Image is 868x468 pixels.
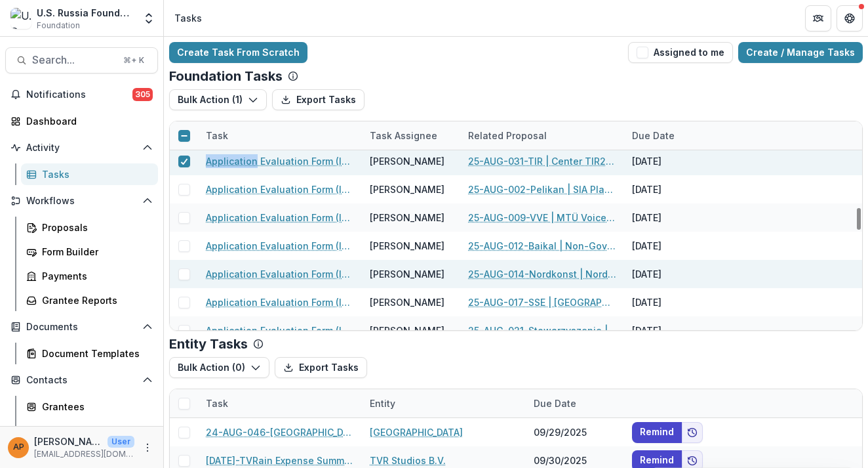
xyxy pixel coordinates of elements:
div: [DATE] [624,175,722,203]
a: 24-AUG-046-[GEOGRAPHIC_DATA] List of Expenses #2 [206,425,354,439]
button: More [140,440,155,456]
a: Application Evaluation Form (Internal) [206,295,354,309]
div: Anna P [13,443,24,452]
div: Due Date [526,396,584,410]
button: Search... [5,47,158,74]
div: Task Assignee [362,129,445,142]
div: U.S. Russia Foundation [37,6,134,20]
button: Bulk Action (0) [169,357,269,378]
a: TVR Studios B.V. [370,454,446,467]
div: Task Assignee [362,121,460,150]
p: User [108,436,134,448]
div: [DATE] [624,203,722,232]
p: [PERSON_NAME] [34,435,102,448]
button: Open Contacts [5,370,158,391]
a: Create / Manage Tasks [738,42,863,63]
button: Add to friends [682,422,703,443]
div: Task [198,121,362,150]
div: [DATE] [624,288,722,316]
div: Related Proposal [460,121,624,150]
a: [GEOGRAPHIC_DATA] [370,425,463,439]
div: [PERSON_NAME] [370,267,444,281]
a: Payments [21,265,158,287]
span: Activity [26,142,137,154]
div: [DATE] [624,147,722,175]
a: Create Task From Scratch [169,42,307,63]
p: Foundation Tasks [169,68,283,84]
div: Entity [362,389,526,417]
div: [PERSON_NAME] [370,182,444,196]
div: [DATE] [624,260,722,288]
a: Grantees [21,396,158,417]
a: [DATE]-TVRain Expense Summary #2 [206,454,354,467]
a: Application Evaluation Form (Internal) [206,182,354,196]
div: 09/29/2025 [526,418,624,446]
div: Due Date [526,389,624,417]
p: Entity Tasks [169,336,248,352]
button: Open entity switcher [140,5,158,32]
div: Form Builder [42,245,148,259]
a: Dashboard [5,110,158,132]
div: Tasks [42,167,148,181]
div: Task [198,389,362,417]
button: Get Help [837,5,863,32]
button: Notifications305 [5,84,158,105]
a: Application Evaluation Form (Internal) [206,154,354,168]
span: Documents [26,322,137,333]
div: Related Proposal [460,129,555,142]
a: Grantee Reports [21,289,158,311]
a: Tasks [21,163,158,185]
a: Application Evaluation Form (Internal) [206,239,354,253]
a: 25-AUG-009-VVE | MTÜ Voice and Video Enterprise - 2025 - Grant Proposal Application ([DATE]) [468,211,616,224]
div: Payments [42,269,148,283]
a: 25-AUG-031-TIR | Center TIR2 - 2025 - Grant Proposal Application ([DATE]) [468,154,616,168]
div: Communications [42,424,148,438]
img: U.S. Russia Foundation [10,8,31,29]
a: 25-AUG-017-SSE | [GEOGRAPHIC_DATA] in [GEOGRAPHIC_DATA] - 2025 - Grant Proposal Application ([DATE]) [468,295,616,309]
nav: breadcrumb [169,9,207,28]
div: Task [198,396,236,410]
div: Due Date [624,121,722,150]
a: Proposals [21,217,158,238]
button: Remind [632,422,682,443]
button: Assigned to me [628,42,733,63]
span: 305 [132,88,153,101]
div: ⌘ + K [121,53,147,68]
button: Bulk Action (1) [169,89,267,110]
a: Application Evaluation Form (Internal) [206,211,354,224]
a: Document Templates [21,343,158,364]
div: Grantees [42,400,148,414]
a: Communications [21,420,158,442]
span: Contacts [26,375,137,386]
span: Workflows [26,196,137,207]
a: 25-AUG-014-Nordkonst | Nordkonst - 2025 - Grant Proposal Application ([DATE]) [468,267,616,281]
button: Export Tasks [272,89,365,110]
p: [EMAIL_ADDRESS][DOMAIN_NAME] [34,448,134,460]
div: Document Templates [42,347,148,360]
div: [PERSON_NAME] [370,239,444,253]
div: Due Date [624,129,682,142]
button: Export Tasks [275,357,367,378]
a: 25-AUG-021-Stowarzyszenie | Stowarzyszenie Centrum Wspierania Inicjatyw Międzynarodowych - 2025 -... [468,324,616,337]
a: Application Evaluation Form (Internal) [206,324,354,337]
a: 25-AUG-002-Pelikan | SIA Plan Pelikan - 2025 - Grant Proposal Application ([DATE]) [468,182,616,196]
div: [PERSON_NAME] [370,211,444,224]
div: Proposals [42,221,148,234]
a: Application Evaluation Form (Internal) [206,267,354,281]
a: Form Builder [21,241,158,263]
div: [DATE] [624,316,722,345]
span: Notifications [26,89,132,100]
div: [PERSON_NAME] [370,324,444,337]
div: Grantee Reports [42,293,148,307]
div: [PERSON_NAME] [370,295,444,309]
div: Entity [362,396,403,410]
span: Search... [32,54,115,66]
a: 25-AUG-012-Baikal | Non-Governmental organization "The People of Baikal" - 2025 - Grant Proposal ... [468,239,616,253]
span: Foundation [37,20,80,32]
button: Open Workflows [5,190,158,211]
